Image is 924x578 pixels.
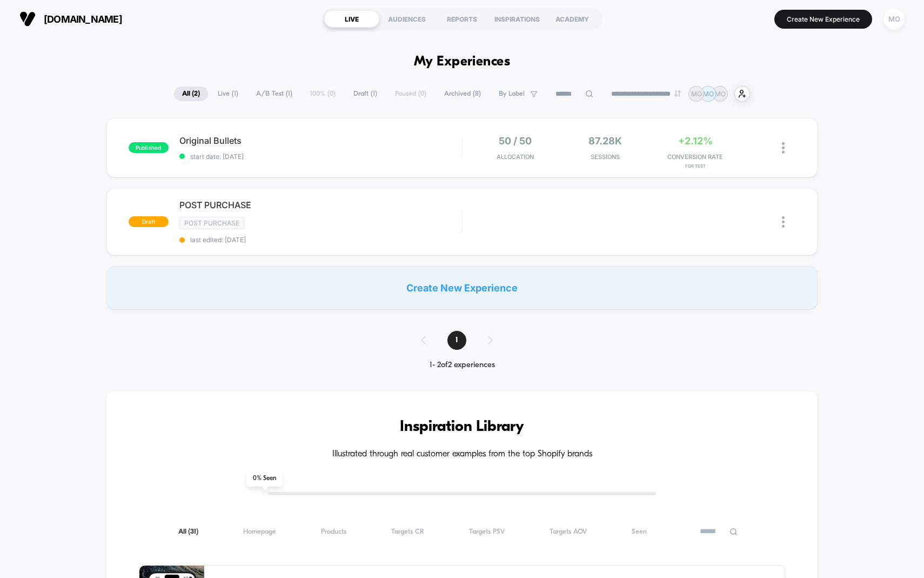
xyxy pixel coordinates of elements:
[703,90,714,98] p: MO
[210,87,246,101] span: Live ( 1 )
[883,9,905,30] div: MO
[774,10,872,29] button: Create New Experience
[653,163,737,169] span: for Test
[414,54,511,70] h1: My Experiences
[653,153,737,161] span: CONVERSION RATE
[436,87,489,101] span: Archived ( 8 )
[321,528,346,536] span: Products
[782,142,785,154] img: close
[248,87,300,101] span: A/B Test ( 1 )
[691,90,702,98] p: MO
[490,10,545,28] div: INSPIRATIONS
[550,528,587,536] span: Targets AOV
[174,87,208,101] span: All ( 2 )
[674,90,681,97] img: end
[179,217,244,229] span: Post Purchase
[497,153,534,161] span: Allocation
[563,153,647,161] span: Sessions
[139,449,786,460] h4: Illustrated through real customer examples from the top Shopify brands
[588,135,622,147] span: 87.28k
[632,528,647,536] span: Seen
[129,216,169,227] span: draft
[880,8,908,30] button: MO
[16,10,125,28] button: [DOMAIN_NAME]
[178,528,198,536] span: All
[243,528,276,536] span: Homepage
[246,470,283,487] span: 0 % Seen
[678,135,713,147] span: +2.12%
[434,10,490,28] div: REPORTS
[379,10,434,28] div: AUDIENCES
[447,331,466,350] span: 1
[139,418,786,436] h3: Inspiration Library
[410,361,514,370] div: 1 - 2 of 2 experiences
[44,14,122,25] span: [DOMAIN_NAME]
[106,266,818,309] div: Create New Experience
[19,11,36,27] img: Visually logo
[345,87,385,101] span: Draft ( 1 )
[499,135,532,147] span: 50 / 50
[179,152,462,161] span: start date: [DATE]
[188,528,198,535] span: ( 31 )
[324,10,379,28] div: LIVE
[179,135,462,146] span: Original Bullets
[129,142,169,153] span: published
[179,200,462,210] span: POST PURCHASE
[499,90,525,98] span: By Label
[179,236,462,244] span: last edited: [DATE]
[715,90,726,98] p: MO
[469,528,505,536] span: Targets PSV
[782,216,785,228] img: close
[391,528,424,536] span: Targets CR
[545,10,600,28] div: ACADEMY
